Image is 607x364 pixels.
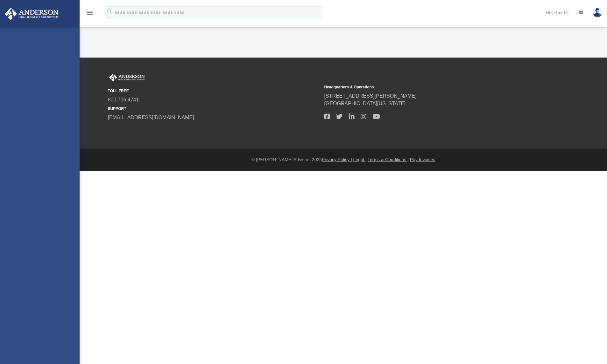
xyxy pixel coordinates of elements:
[108,73,146,82] img: Anderson Advisors Platinum Portal
[108,106,320,112] small: SUPPORT
[324,84,536,90] small: Headquarters & Operations
[106,9,113,16] i: search
[80,156,607,163] div: © [PERSON_NAME] Advisors 2025
[322,157,352,162] a: Privacy Policy |
[86,9,94,17] i: menu
[3,8,60,20] img: Anderson Advisors Platinum Portal
[324,93,417,99] a: [STREET_ADDRESS][PERSON_NAME]
[86,12,94,17] a: menu
[324,101,406,106] a: [GEOGRAPHIC_DATA][US_STATE]
[108,97,139,102] a: 800.706.4741
[368,157,409,162] a: Terms & Conditions |
[593,8,602,17] img: User Pic
[410,157,435,162] a: Pay Invoices
[353,157,367,162] a: Legal |
[108,88,320,94] small: TOLL FREE
[108,115,194,120] a: [EMAIL_ADDRESS][DOMAIN_NAME]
